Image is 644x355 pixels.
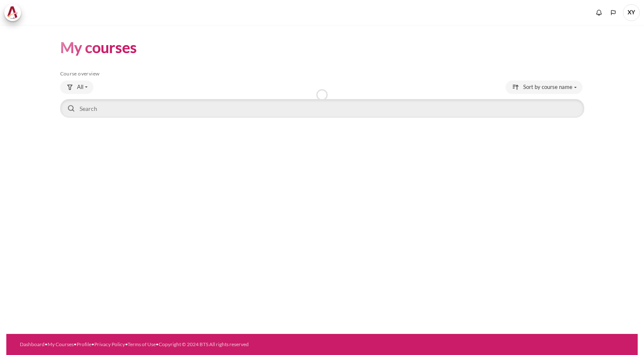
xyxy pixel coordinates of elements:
[607,6,620,19] button: Languages
[128,341,156,347] a: Terms of Use
[94,341,125,347] a: Privacy Policy
[7,6,19,19] img: Architeck
[60,81,584,119] div: Course overview controls
[60,70,584,77] h5: Course overview
[77,341,91,347] a: Profile
[593,6,605,19] div: Show notification window with no new notifications
[60,81,93,94] button: Grouping drop-down menu
[60,38,137,57] h1: My courses
[48,341,74,347] a: My Courses
[623,4,640,21] span: XY
[159,341,249,347] a: Copyright © 2024 BTS All rights reserved
[4,4,25,21] a: Architeck Architeck
[506,81,583,94] button: Sorting drop-down menu
[623,4,640,21] a: User menu
[20,341,45,347] a: Dashboard
[20,341,356,348] div: • • • • •
[523,83,572,91] span: Sort by course name
[6,25,638,132] section: Content
[60,99,584,118] input: Search
[77,83,83,91] span: All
